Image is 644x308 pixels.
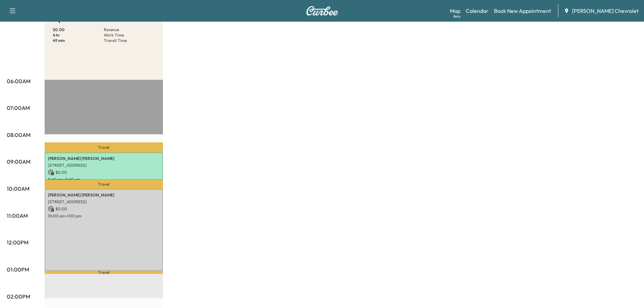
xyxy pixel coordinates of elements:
a: Calendar [466,7,488,15]
p: [PERSON_NAME] [PERSON_NAME] [48,192,160,198]
p: [STREET_ADDRESS] [48,163,160,168]
p: Work Time [104,32,155,38]
a: Book New Appointment [494,7,551,15]
p: [STREET_ADDRESS] [48,199,160,205]
p: 12:00PM [7,238,28,246]
p: 10:00AM [7,185,29,193]
p: 09:00AM [7,158,30,166]
p: 49 min [53,38,104,43]
p: 02:00PM [7,292,30,301]
p: 06:00AM [7,77,30,85]
p: Travel [45,271,163,274]
p: 10:00 am - 1:00 pm [48,213,160,219]
p: 4 hr [53,32,104,38]
p: 07:00AM [7,104,30,112]
a: MapBeta [450,7,460,15]
p: 08:00AM [7,131,30,139]
p: [PERSON_NAME] [PERSON_NAME] [48,156,160,161]
p: 01:00PM [7,265,29,274]
p: Transit Time [104,38,155,43]
p: 8:40 am - 9:40 am [48,177,160,182]
p: 11:00AM [7,212,28,220]
p: $ 0.00 [48,206,160,212]
p: Travel [45,180,163,189]
p: $ 0.00 [48,169,160,175]
div: Beta [453,14,460,19]
p: Revenue [104,27,155,32]
p: Travel [45,142,163,152]
span: [PERSON_NAME] Chevrolet [572,7,639,15]
p: $ 0.00 [53,27,104,32]
img: Curbee Logo [306,6,338,16]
